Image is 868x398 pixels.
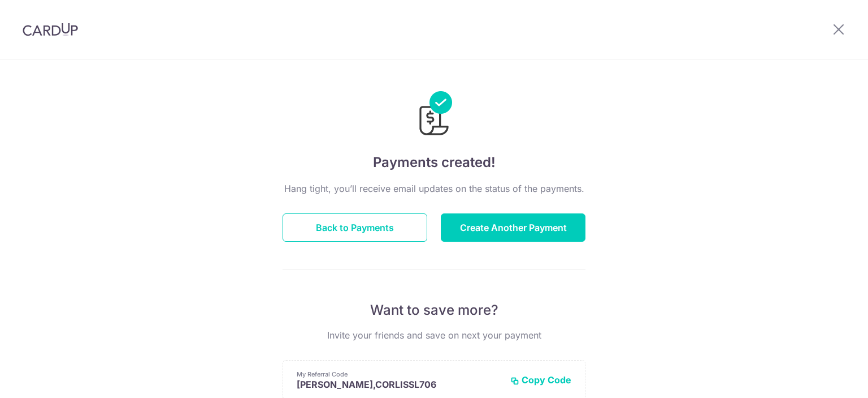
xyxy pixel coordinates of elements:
p: Invite your friends and save on next your payment [283,328,585,342]
p: [PERSON_NAME],CORLISSL706 [297,379,501,390]
img: CardUp [23,23,78,36]
iframe: Opens a widget where you can find more information [796,364,857,392]
button: Back to Payments [283,213,427,242]
button: Create Another Payment [441,213,585,242]
h4: Payments created! [283,152,585,173]
p: Want to save more? [283,301,585,319]
button: Copy Code [510,374,571,386]
img: Payments [416,91,452,139]
p: My Referral Code [297,370,501,379]
p: Hang tight, you’ll receive email updates on the status of the payments. [283,182,585,195]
